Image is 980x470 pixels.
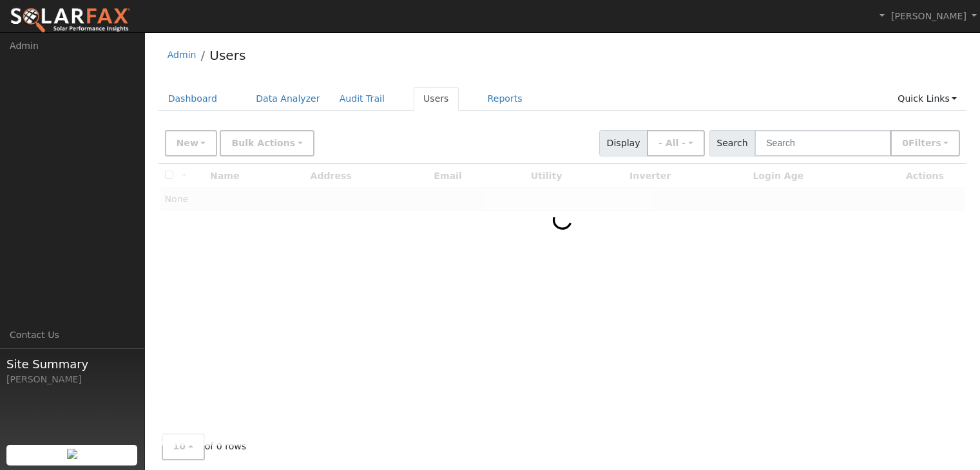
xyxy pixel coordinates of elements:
[936,138,941,148] span: s
[478,87,532,111] a: Reports
[162,434,247,460] span: of 0 rows
[220,130,314,156] button: Bulk Actions
[10,7,131,34] img: SolarFax
[599,130,648,156] span: Display
[67,449,77,459] img: retrieve
[168,50,197,60] a: Admin
[231,138,295,148] span: Bulk Actions
[162,434,205,460] button: 10
[754,130,891,156] input: Search
[6,373,138,386] div: [PERSON_NAME]
[709,130,755,156] span: Search
[209,48,245,63] a: Users
[891,11,966,21] span: [PERSON_NAME]
[647,130,705,156] button: - All -
[888,87,966,111] a: Quick Links
[173,442,186,452] span: 10
[330,87,394,111] a: Audit Trail
[165,130,218,156] button: New
[159,87,227,111] a: Dashboard
[6,355,138,373] span: Site Summary
[177,138,198,148] span: New
[414,87,459,111] a: Users
[246,87,330,111] a: Data Analyzer
[908,138,941,148] span: Filter
[890,130,960,156] button: 0Filters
